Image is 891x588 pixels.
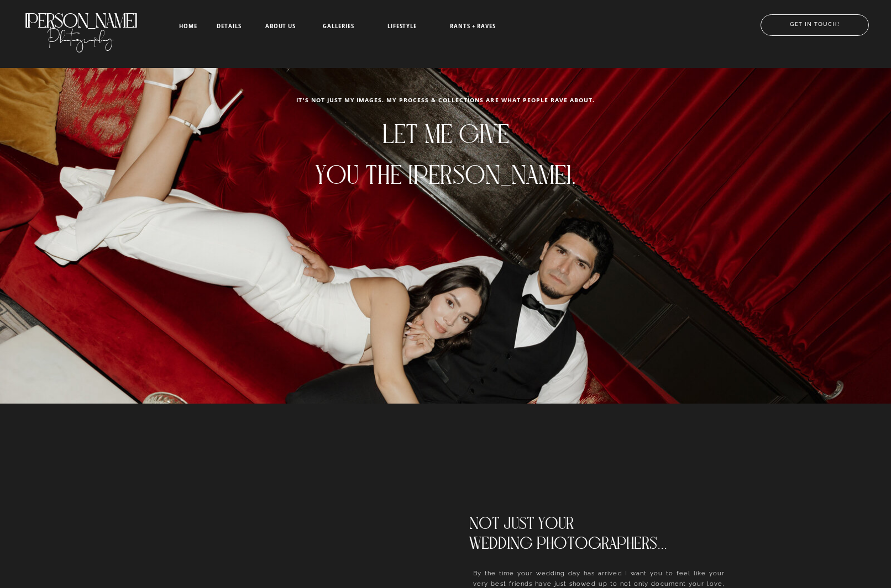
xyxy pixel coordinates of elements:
[213,23,245,30] a: details
[9,22,151,58] a: Photography
[258,23,303,31] a: about us
[374,23,430,31] a: LIFESTYLE
[249,97,642,108] h2: It's not just my images. my process & collections are what people rave about.
[9,9,151,27] a: [PERSON_NAME]
[469,513,740,537] h2: Not just your wedding photographers...
[201,114,691,141] h1: Let me give you the [PERSON_NAME].
[750,18,880,29] a: GET IN TOUCH!
[442,23,504,31] a: RANTS + RAVES
[316,23,361,31] a: galleries
[175,23,201,30] a: home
